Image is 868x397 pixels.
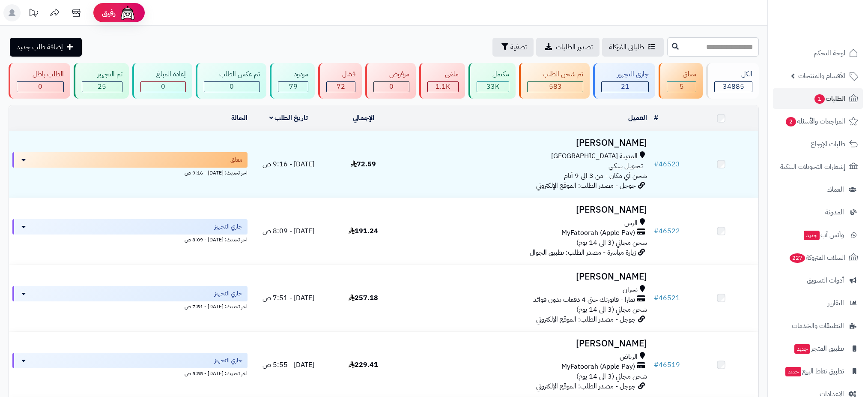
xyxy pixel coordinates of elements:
span: المدينة [GEOGRAPHIC_DATA] [551,151,638,161]
span: شحن أي مكان - من 3 الى 9 أيام [564,171,647,181]
span: 0 [161,81,165,92]
div: 5 [667,82,696,92]
a: إضافة طلب جديد [10,38,82,57]
a: المراجعات والأسئلة2 [773,111,863,132]
span: 257.18 [349,293,378,303]
span: نجران [623,285,638,295]
span: 25 [98,81,106,92]
a: تحديثات المنصة [23,4,44,24]
span: معلق [230,156,242,164]
span: إضافة طلب جديد [17,42,63,52]
span: # [654,159,659,169]
div: الطلب باطل [17,69,64,79]
a: طلباتي المُوكلة [602,38,664,57]
span: شحن مجاني (3 الى 14 يوم) [576,371,647,382]
span: أدوات التسويق [807,274,844,286]
a: تطبيق نقاط البيعجديد [773,361,863,382]
span: # [654,226,659,236]
div: مردود [278,69,308,79]
a: أدوات التسويق [773,270,863,291]
span: 72 [337,81,345,92]
span: # [654,293,659,303]
a: #46521 [654,293,680,303]
a: الطلب باطل 0 [7,63,72,99]
span: جاري التجهيز [215,289,242,298]
img: ai-face.png [119,4,136,21]
a: مكتمل 33K [467,63,517,99]
span: جوجل - مصدر الطلب: الموقع الإلكتروني [536,314,636,325]
h3: [PERSON_NAME] [404,205,647,215]
span: تصدير الطلبات [556,42,593,52]
div: 1135 [428,82,458,92]
span: جاري التجهيز [215,223,242,231]
a: تصدير الطلبات [536,38,600,57]
a: إشعارات التحويلات البنكية [773,156,863,177]
a: وآتس آبجديد [773,225,863,245]
span: 583 [549,81,562,92]
span: الرياض [620,352,638,362]
div: الكل [714,69,752,79]
span: الأقسام والمنتجات [798,70,845,82]
a: # [654,113,658,123]
button: تصفية [492,38,534,57]
a: معلق 5 [657,63,704,99]
div: 32965 [477,82,509,92]
span: طلباتي المُوكلة [609,42,644,52]
a: السلات المتروكة227 [773,247,863,268]
div: ملغي [427,69,459,79]
span: جديد [804,231,820,240]
div: 72 [327,82,355,92]
a: العملاء [773,179,863,200]
span: الطلبات [814,93,845,105]
span: [DATE] - 7:51 ص [262,293,314,303]
span: لوحة التحكم [814,47,845,59]
span: المدونة [825,206,844,218]
a: لوحة التحكم [773,43,863,63]
div: 0 [204,82,260,92]
span: 191.24 [349,226,378,236]
span: جاري التجهيز [215,356,242,365]
span: العملاء [827,183,844,195]
span: 33K [486,81,499,92]
div: 21 [602,82,648,92]
img: logo-2.png [810,6,860,24]
span: وآتس آب [803,229,844,241]
span: طلبات الإرجاع [811,138,845,150]
div: 25 [82,82,122,92]
span: [DATE] - 9:16 ص [262,159,314,169]
div: اخر تحديث: [DATE] - 9:16 ص [12,168,248,177]
a: التقارير [773,293,863,313]
span: 1.1K [435,81,450,92]
span: [DATE] - 8:09 ص [262,226,314,236]
span: 0 [38,81,42,92]
div: تم شحن الطلب [527,69,584,79]
a: طلبات الإرجاع [773,134,863,154]
span: السلات المتروكة [789,252,845,264]
span: رفيق [102,8,116,18]
a: الطلبات1 [773,88,863,109]
span: 229.41 [349,360,378,370]
span: جديد [785,367,801,376]
span: تصفية [510,42,527,52]
span: MyFatoorah (Apple Pay) [561,228,635,238]
a: الحالة [231,113,248,123]
div: 0 [17,82,63,92]
div: اخر تحديث: [DATE] - 8:09 ص [12,235,248,244]
a: تم التجهيز 25 [72,63,131,99]
span: 0 [389,81,394,92]
a: مردود 79 [268,63,316,99]
span: 21 [621,81,629,92]
span: جديد [794,344,810,354]
span: التطبيقات والخدمات [792,320,844,332]
span: 79 [289,81,298,92]
a: تطبيق المتجرجديد [773,338,863,359]
span: 2 [785,117,796,127]
span: تطبيق نقاط البيع [784,365,844,377]
a: تم عكس الطلب 0 [194,63,268,99]
div: 583 [528,82,583,92]
div: مكتمل [477,69,509,79]
a: التطبيقات والخدمات [773,316,863,336]
div: جاري التجهيز [601,69,649,79]
a: #46523 [654,159,680,169]
div: 0 [374,82,409,92]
